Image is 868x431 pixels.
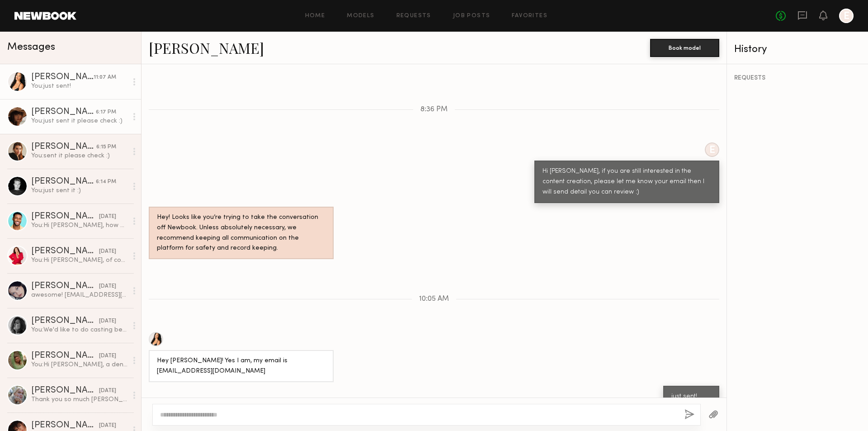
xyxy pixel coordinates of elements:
div: [PERSON_NAME] [31,108,96,117]
span: Messages [7,42,55,52]
div: [DATE] [99,213,116,221]
button: Book model [650,39,719,57]
a: Home [305,13,325,19]
div: REQUESTS [734,75,861,81]
div: [DATE] [99,282,116,291]
div: You: We'd like to do casting before the live show so if you can come by for a casting near downto... [31,326,127,334]
div: [PERSON_NAME] [31,247,99,256]
div: History [734,44,861,55]
div: [DATE] [99,422,116,430]
div: You: Hi [PERSON_NAME], a denim brand based in [GEOGRAPHIC_DATA] is looking for a tiktok live show... [31,360,127,369]
div: [PERSON_NAME] [31,317,99,326]
div: 6:15 PM [96,143,116,152]
a: Favorites [512,13,547,19]
div: 6:17 PM [96,108,116,117]
div: [PERSON_NAME] [31,73,94,82]
div: [PERSON_NAME] [31,177,96,186]
div: [DATE] [99,387,116,395]
div: You: just sent! [31,82,127,90]
div: [PERSON_NAME] [31,351,99,360]
div: You: just sent it :) [31,186,127,195]
div: 11:07 AM [94,73,116,82]
span: 8:36 PM [420,106,448,114]
a: Models [347,13,374,19]
div: You: just sent it please check :) [31,117,127,125]
a: Requests [396,13,431,19]
a: [PERSON_NAME] [149,38,264,57]
a: Job Posts [453,13,491,19]
span: 10:05 AM [419,295,449,303]
div: [PERSON_NAME] [31,142,96,152]
div: Hey [PERSON_NAME]! Yes I am, my email is [EMAIL_ADDRESS][DOMAIN_NAME] [157,356,325,377]
div: You: Hi [PERSON_NAME], of course! Np, just let me know the time you can come by for a casting the... [31,256,127,265]
div: awesome! [EMAIL_ADDRESS][DOMAIN_NAME] [31,291,127,299]
div: just sent! [671,392,711,402]
div: [PERSON_NAME] [31,212,99,221]
div: Hi [PERSON_NAME], if you are still interested in the content creation, please let me know your em... [542,166,711,198]
div: [PERSON_NAME] [31,421,99,430]
div: [DATE] [99,247,116,256]
div: [DATE] [99,317,116,326]
div: [PERSON_NAME] [31,386,99,395]
div: [PERSON_NAME] [31,282,99,291]
a: Book model [650,43,719,51]
div: Thank you so much [PERSON_NAME] !!!! [31,395,127,404]
div: You: Hi [PERSON_NAME], how are you? I'm looking for a content creator for one of my clients and w... [31,221,127,230]
div: [DATE] [99,352,116,360]
a: E [839,9,854,23]
div: 6:14 PM [96,178,116,186]
div: Hey! Looks like you’re trying to take the conversation off Newbook. Unless absolutely necessary, ... [157,213,325,254]
div: You: sent it please check :) [31,152,127,160]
